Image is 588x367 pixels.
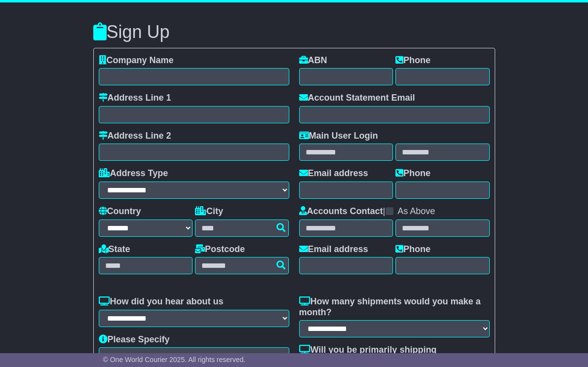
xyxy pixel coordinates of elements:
label: Account Statement Email [299,93,415,104]
label: How many shipments would you make a month? [299,296,490,318]
label: Country [99,206,141,217]
label: How did you hear about us [99,296,224,307]
label: As Above [397,206,435,217]
label: Email address [299,168,368,179]
label: Address Line 1 [99,93,171,104]
label: Phone [395,244,431,255]
label: Main User Login [299,131,378,142]
label: Phone [395,168,431,179]
label: Will you be primarily shipping internationally or domestically? [299,345,490,366]
label: ABN [299,55,327,66]
label: Postcode [195,244,245,255]
label: Please Specify [99,334,170,345]
div: | [299,206,490,220]
label: Company Name [99,55,174,66]
label: State [99,244,130,255]
h3: Sign Up [93,22,495,42]
label: Address Line 2 [99,131,171,142]
label: Phone [395,55,431,66]
span: © One World Courier 2025. All rights reserved. [103,356,246,364]
label: Email address [299,244,368,255]
label: Address Type [99,168,168,179]
label: Accounts Contact [299,206,383,217]
label: City [195,206,223,217]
